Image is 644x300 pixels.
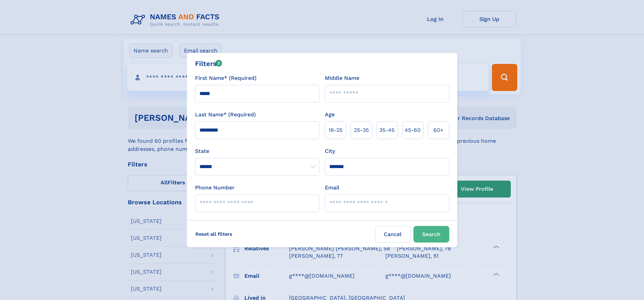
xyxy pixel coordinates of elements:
[191,226,237,242] label: Reset all filters
[375,226,411,243] label: Cancel
[195,74,257,82] label: First Name* (Required)
[195,184,235,192] label: Phone Number
[405,126,421,134] span: 45‑60
[354,126,369,134] span: 25‑35
[325,111,335,119] label: Age
[433,126,444,134] span: 60+
[329,126,342,134] span: 18‑25
[325,184,339,192] label: Email
[195,111,256,119] label: Last Name* (Required)
[195,59,222,69] div: Filters
[379,126,395,134] span: 35‑45
[325,147,335,155] label: City
[325,74,359,82] label: Middle Name
[413,226,449,243] button: Search
[195,147,319,155] label: State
